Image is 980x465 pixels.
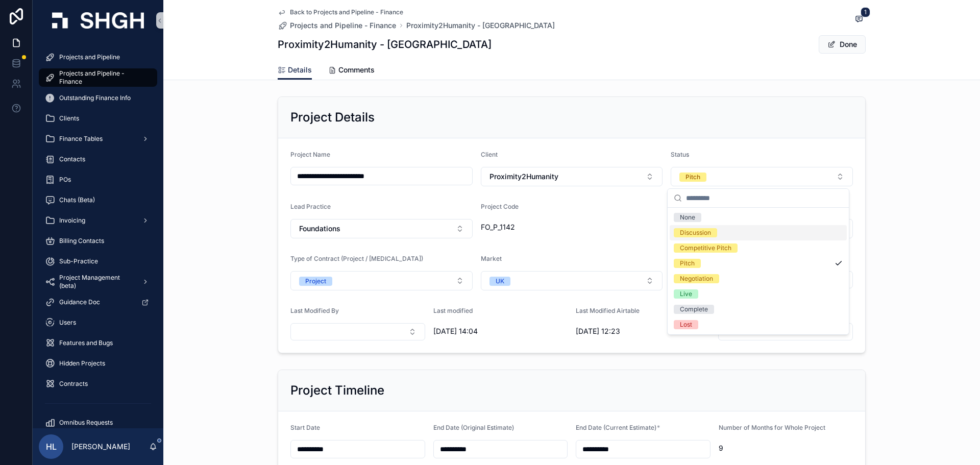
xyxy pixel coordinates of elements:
div: Competitive Pitch [680,243,731,253]
button: Select Button [481,167,663,186]
a: Projects and Pipeline - Finance [39,68,157,87]
span: Finance Tables [59,135,103,143]
span: Projects and Pipeline - Finance [59,69,147,86]
a: Hidden Projects [39,354,157,373]
span: Number of Months for Whole Project [719,424,825,431]
span: Last modified [433,307,473,314]
span: Project Management (beta) [59,274,134,290]
span: Last Modified Airtable [576,307,640,314]
div: scrollable content [33,41,163,428]
span: POs [59,176,71,184]
a: Clients [39,109,157,128]
a: Proximity2Humanity - [GEOGRAPHIC_DATA] [406,20,555,31]
button: 1 [852,13,866,26]
span: Guidance Doc [59,298,100,306]
button: Unselect UK [489,276,510,286]
img: App logo [52,12,144,29]
span: Billing Contacts [59,237,104,245]
span: Last Modified By [290,307,339,314]
div: Discussion [680,228,711,237]
span: Chats (Beta) [59,196,95,204]
span: Users [59,319,76,327]
span: Lead Practice [290,203,331,210]
span: Project Code [481,203,519,210]
a: Project Management (beta) [39,273,157,291]
div: None [680,213,695,222]
span: Projects and Pipeline - Finance [290,20,396,31]
div: Project [305,277,326,286]
span: End Date (Current Estimate) [576,424,656,431]
a: Guidance Doc [39,293,157,311]
button: Select Button [481,271,663,290]
a: Billing Contacts [39,232,157,250]
a: Users [39,313,157,332]
span: FO_P_1142 [481,222,663,232]
a: Sub-Practice [39,252,157,271]
span: Comments [338,65,375,75]
span: Projects and Pipeline [59,53,120,61]
span: Contacts [59,155,85,163]
span: Foundations [299,224,340,234]
span: Project Name [290,151,330,158]
button: Select Button [290,323,425,340]
span: Features and Bugs [59,339,113,347]
span: [DATE] 14:04 [433,326,568,336]
p: [PERSON_NAME] [71,442,130,452]
a: Invoicing [39,211,157,230]
span: Sub-Practice [59,257,98,265]
div: Suggestions [668,208,849,334]
span: Outstanding Finance Info [59,94,131,102]
span: Clients [59,114,79,123]
div: Complete [680,305,708,314]
a: Back to Projects and Pipeline - Finance [278,8,403,16]
span: End Date (Original Estimate) [433,424,514,431]
span: Start Date [290,424,320,431]
a: Chats (Beta) [39,191,157,209]
div: Lost [680,320,692,329]
span: Omnibus Requests [59,419,113,427]
h2: Project Details [290,109,375,126]
span: Status [671,151,689,158]
span: Client [481,151,498,158]
div: Live [680,289,692,299]
a: Contacts [39,150,157,168]
span: 1 [861,7,870,17]
span: Market [481,255,502,262]
a: Outstanding Finance Info [39,89,157,107]
button: Done [819,35,866,54]
a: Projects and Pipeline - Finance [278,20,396,31]
div: UK [496,277,504,286]
button: Select Button [290,271,473,290]
span: Contracts [59,380,88,388]
a: Projects and Pipeline [39,48,157,66]
span: Proximity2Humanity [489,172,558,182]
a: Details [278,61,312,80]
span: Details [288,65,312,75]
a: Omnibus Requests [39,413,157,432]
a: POs [39,170,157,189]
a: Features and Bugs [39,334,157,352]
button: Select Button [290,219,473,238]
a: Comments [328,61,375,81]
span: HL [46,440,57,453]
span: Hidden Projects [59,359,105,368]
span: Type of Contract (Project / [MEDICAL_DATA]) [290,255,423,262]
a: Finance Tables [39,130,157,148]
a: Contracts [39,375,157,393]
span: Back to Projects and Pipeline - Finance [290,8,403,16]
div: Pitch [680,259,695,268]
span: Invoicing [59,216,85,225]
h1: Proximity2Humanity - [GEOGRAPHIC_DATA] [278,37,492,52]
button: Select Button [671,167,853,186]
span: 9 [719,443,853,453]
h2: Project Timeline [290,382,384,399]
div: Pitch [685,173,700,182]
div: Negotiation [680,274,713,283]
span: [DATE] 12:23 [576,326,710,336]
